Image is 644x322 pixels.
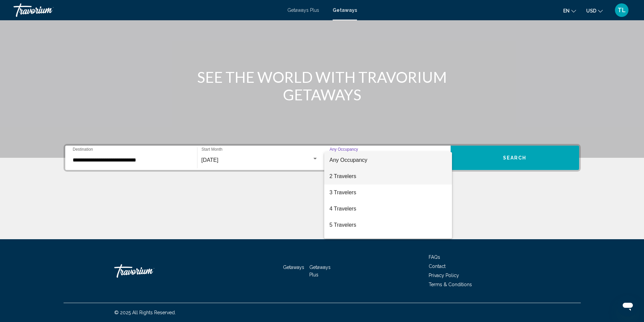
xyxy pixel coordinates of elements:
[330,168,447,184] span: 2 Travelers
[617,295,639,317] iframe: Button to launch messaging window
[330,201,447,217] span: 4 Travelers
[330,157,367,163] span: Any Occupancy
[330,184,447,201] span: 3 Travelers
[330,217,447,233] span: 5 Travelers
[330,233,447,249] span: 6 Travelers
